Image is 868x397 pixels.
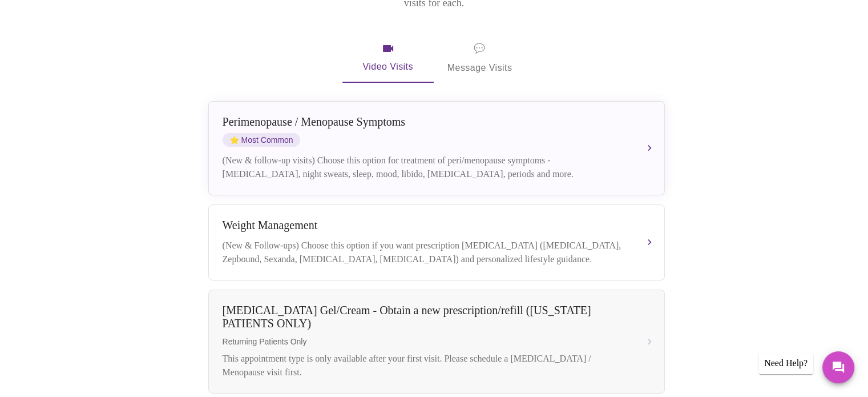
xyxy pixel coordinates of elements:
span: Most Common [223,133,300,147]
button: Messages [822,351,854,383]
div: Perimenopause / Menopause Symptoms [223,115,628,129]
div: (New & follow-up visits) Choose this option for treatment of peri/menopause symptoms - [MEDICAL_D... [223,154,628,181]
div: (New & Follow-ups) Choose this option if you want prescription [MEDICAL_DATA] ([MEDICAL_DATA], Ze... [223,239,628,266]
div: Need Help? [758,352,813,374]
div: [MEDICAL_DATA] Gel/Cream - Obtain a new prescription/refill ([US_STATE] PATIENTS ONLY) [223,304,628,330]
button: Perimenopause / Menopause SymptomsstarMost Common(New & follow-up visits) Choose this option for ... [208,101,665,195]
span: star [229,135,239,145]
button: [MEDICAL_DATA] Gel/Cream - Obtain a new prescription/refill ([US_STATE] PATIENTS ONLY)Returning P... [208,290,665,394]
span: Returning Patients Only [223,337,628,346]
button: Weight Management(New & Follow-ups) Choose this option if you want prescription [MEDICAL_DATA] ([... [208,204,665,280]
span: Video Visits [356,42,420,75]
div: Weight Management [223,219,628,232]
span: Message Visits [447,41,512,76]
div: This appointment type is only available after your first visit. Please schedule a [MEDICAL_DATA] ... [223,352,628,379]
span: message [474,41,485,57]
